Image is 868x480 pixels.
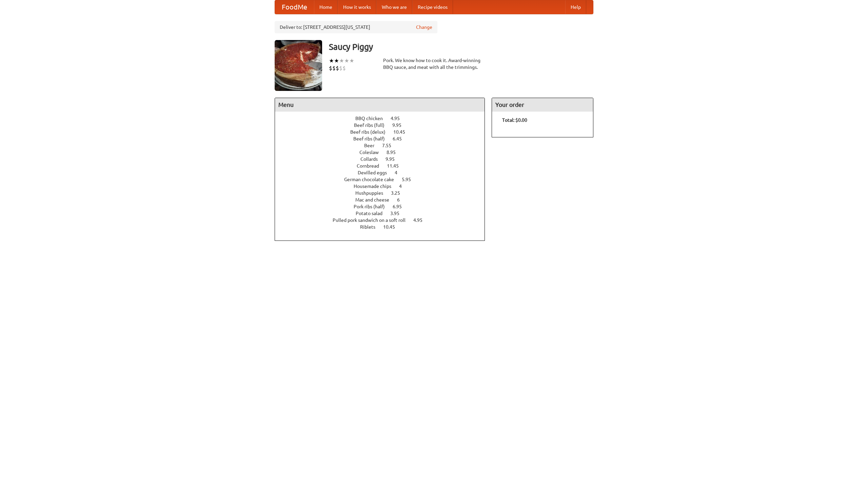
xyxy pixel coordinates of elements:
span: Beer [364,143,381,148]
a: Beef ribs (full) 9.95 [354,122,414,128]
a: Pulled pork sandwich on a soft roll 4.95 [333,217,435,223]
a: Collards 9.95 [360,156,407,162]
span: 10.45 [393,129,412,135]
span: 9.95 [386,156,401,162]
span: Potato salad [356,211,389,216]
span: 6.95 [393,204,409,209]
a: Devilled eggs 4 [358,170,410,175]
a: BBQ chicken 4.95 [355,116,412,121]
a: Hushpuppies 3.25 [355,190,413,196]
a: Potato salad 3.95 [356,211,412,216]
li: ★ [349,57,354,64]
span: 7.55 [382,143,398,148]
a: FoodMe [275,0,314,14]
a: Beef ribs (half) 6.45 [353,136,414,141]
span: German chocolate cake [344,177,401,182]
a: Cornbread 11.45 [357,163,411,169]
span: 3.95 [390,211,406,216]
h4: Menu [275,98,485,112]
a: Pork ribs (half) 6.95 [354,204,414,209]
a: Beer 7.55 [364,143,404,148]
span: Pulled pork sandwich on a soft roll [333,217,412,223]
span: 4 [395,170,404,175]
a: Mac and cheese 6 [355,197,412,203]
span: 4 [399,184,409,189]
span: BBQ chicken [355,116,390,121]
h4: Your order [492,98,593,112]
span: 4.95 [391,116,407,121]
span: Beef ribs (half) [353,136,392,141]
img: angular.jpg [275,40,322,91]
li: ★ [329,57,334,64]
li: ★ [344,57,349,64]
span: 11.45 [387,163,406,169]
a: Coleslaw 8.95 [359,150,408,155]
span: 10.45 [383,224,402,230]
span: Coleslaw [359,150,386,155]
span: Cornbread [357,163,386,169]
li: $ [332,64,336,72]
a: Beef ribs (delux) 10.45 [350,129,418,135]
li: ★ [334,57,339,64]
span: Beef ribs (delux) [350,129,392,135]
span: 4.95 [413,217,429,223]
a: Help [565,0,586,14]
li: $ [329,64,332,72]
a: Riblets 10.45 [360,224,408,230]
div: Pork. We know how to cook it. Award-winning BBQ sauce, and meat with all the trimmings. [383,57,485,71]
span: Pork ribs (half) [354,204,392,209]
span: Riblets [360,224,382,230]
span: 3.25 [391,190,407,196]
a: Housemade chips 4 [354,184,414,189]
a: Who we are [376,0,412,14]
span: 5.95 [402,177,418,182]
li: $ [336,64,339,72]
a: Recipe videos [412,0,453,14]
div: Deliver to: [STREET_ADDRESS][US_STATE] [275,21,437,33]
h3: Saucy Piggy [329,40,593,54]
span: 8.95 [387,150,402,155]
a: Change [416,24,432,31]
b: Total: $0.00 [502,117,527,123]
li: $ [342,64,346,72]
span: Beef ribs (full) [354,122,391,128]
a: German chocolate cake 5.95 [344,177,423,182]
span: 6.45 [393,136,409,141]
li: ★ [339,57,344,64]
span: Housemade chips [354,184,398,189]
span: Collards [360,156,384,162]
a: Home [314,0,338,14]
a: How it works [338,0,376,14]
span: 9.95 [392,122,408,128]
li: $ [339,64,342,72]
span: Hushpuppies [355,190,390,196]
span: Mac and cheese [355,197,396,203]
span: 6 [397,197,407,203]
span: Devilled eggs [358,170,394,175]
